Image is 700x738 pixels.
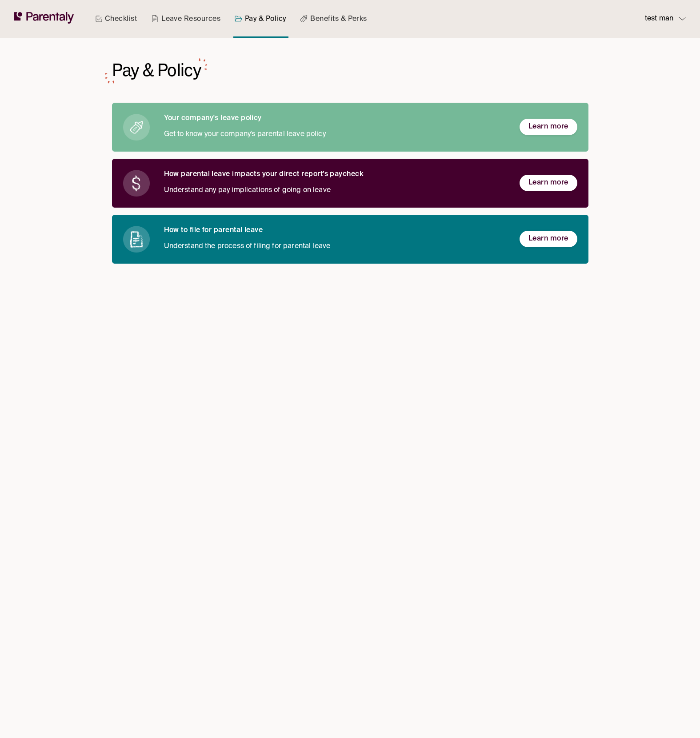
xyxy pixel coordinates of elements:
[164,114,505,123] h6: Your company's leave policy
[164,128,505,140] p: Get to know your company's parental leave policy
[164,241,505,253] p: Understand the process of filing for parental leave
[164,226,505,235] h6: How to file for parental leave
[520,175,577,191] button: Learn more
[164,170,505,179] h6: How parental leave impacts your direct report’s paycheck
[112,159,588,208] a: How parental leave impacts your direct report’s paycheckUnderstand any pay implications of going ...
[520,231,577,247] button: Learn more
[520,119,577,135] button: Learn more
[528,178,568,188] span: Learn more
[112,59,202,81] h1: Pay & Policy
[164,184,505,197] p: Understand any pay implications of going on leave
[528,234,568,244] span: Learn more
[528,122,568,132] span: Learn more
[112,103,588,152] a: Your company's leave policyGet to know your company's parental leave policyLearn more
[645,13,673,25] p: test man
[112,215,588,264] a: How to file for parental leaveUnderstand the process of filing for parental leaveLearn more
